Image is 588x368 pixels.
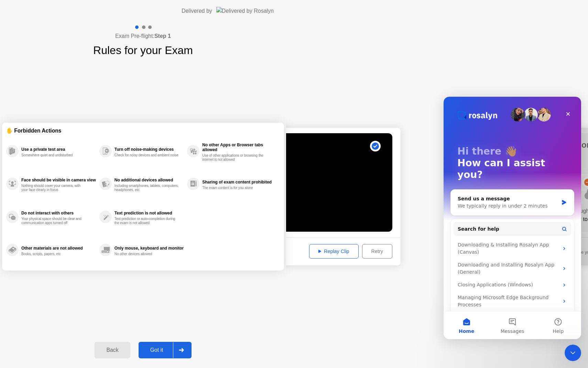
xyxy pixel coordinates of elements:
[95,342,130,358] button: Back
[364,249,390,254] div: Retry
[93,42,193,59] h1: Rules for your Exam
[312,249,356,254] div: Replay Clip
[115,32,171,40] h4: Exam Pre-flight:
[139,342,192,358] button: Got it
[182,7,212,15] div: Delivered by
[97,347,128,353] div: Back
[216,7,274,15] img: Delivered by Rosalyn
[154,33,171,39] b: Step 1
[141,347,173,353] div: Got it
[362,244,392,259] button: Retry
[21,153,86,157] div: Somewhere quiet and undisturbed
[115,147,184,152] div: Turn off noise-making devices
[115,217,179,225] div: Text prediction or auto-completion during the exam is not allowed
[21,246,96,251] div: Other materials are not allowed
[115,211,184,215] div: Text prediction is not allowed
[444,97,581,339] iframe: Intercom live chat
[21,217,86,225] div: Your physical space should be clear and communication apps turned off
[21,184,86,192] div: Nothing should cover your camera, with your face clearly in focus
[115,246,184,251] div: Only mouse, keyboard and monitor
[202,154,267,162] div: Use of other applications or browsing the internet is not allowed
[565,345,581,361] iframe: Intercom live chat
[21,178,96,182] div: Face should be visible in camera view
[21,147,96,152] div: Use a private test area
[202,180,276,185] div: Sharing of exam content prohibited
[309,244,359,259] button: Replay Clip
[21,252,86,256] div: Books, scripts, papers, etc
[202,186,267,190] div: The exam content is for you alone
[21,211,96,215] div: Do not interact with others
[115,153,179,157] div: Check for noisy devices and ambient noise
[6,127,280,135] div: ✋ Forbidden Actions
[115,252,179,256] div: No other devices allowed
[202,143,276,152] div: No other Apps or Browser tabs allowed
[115,178,184,182] div: No additional devices allowed
[115,184,179,192] div: Including smartphones, tablets, computers, headphones, etc.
